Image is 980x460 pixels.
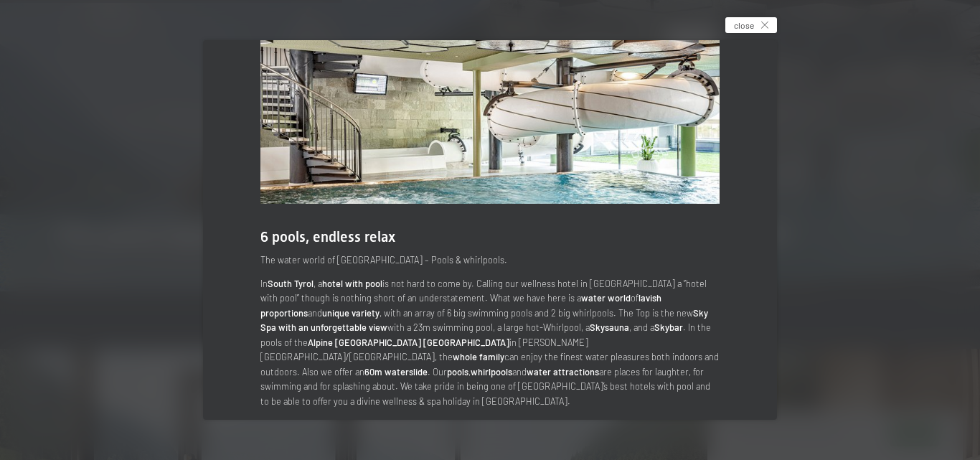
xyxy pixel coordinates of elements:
img: Holiday - swimming pool - bubble benches - baby pool etc. [260,7,720,204]
strong: hotel with pool [322,278,382,289]
strong: lavish proportions [260,292,661,318]
strong: Skybar [654,321,683,333]
p: The water world of [GEOGRAPHIC_DATA] – Pools & whirlpools. [260,253,720,267]
strong: water world [581,292,631,304]
span: close [734,19,754,32]
p: In , a is not hard to come by. Calling our wellness hotel in [GEOGRAPHIC_DATA] a “hotel with pool... [260,276,720,408]
strong: South Tyrol [268,278,314,289]
span: 6 pools, endless relax [260,228,395,245]
strong: Skysauna [590,321,629,333]
strong: unique variety [322,307,380,319]
strong: Alpine [GEOGRAPHIC_DATA] [GEOGRAPHIC_DATA] [308,337,509,348]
